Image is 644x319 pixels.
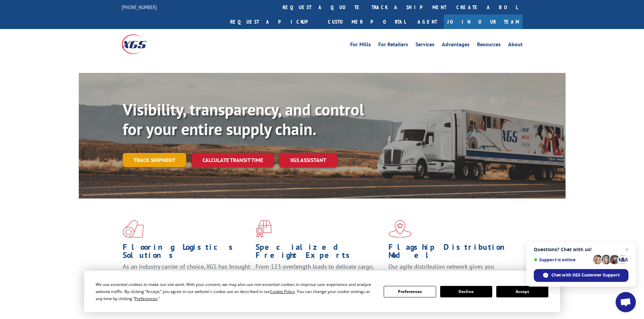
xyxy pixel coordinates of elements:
[225,15,323,29] a: Request a pickup
[444,15,523,29] a: Join Our Team
[496,286,548,297] button: Accept
[616,292,636,312] div: Open chat
[623,245,631,254] span: Close chat
[135,296,158,301] span: Preferences
[123,99,364,139] b: Visibility, transparency, and control for your entire supply chain.
[270,289,295,294] span: Cookie Policy
[123,263,250,287] span: As an industry carrier of choice, XGS has brought innovation and dedication to flooring logistics...
[123,153,186,167] a: Track shipment
[477,42,501,49] a: Resources
[411,15,444,29] a: Agent
[442,42,470,49] a: Advantages
[508,42,523,49] a: About
[279,153,337,167] a: XGS ASSISTANT
[534,247,628,252] span: Questions? Chat with us!
[122,4,157,10] a: [PHONE_NUMBER]
[256,220,271,238] img: xgs-icon-focused-on-flooring-red
[388,243,516,263] h1: Flagship Distribution Model
[440,286,492,297] button: Decline
[384,286,436,297] button: Preferences
[192,153,274,167] a: Calculate transit time
[388,220,412,238] img: xgs-icon-flagship-distribution-model-red
[256,243,383,263] h1: Specialized Freight Experts
[323,15,411,29] a: Customer Portal
[96,281,376,302] div: We use essential cookies to make our site work. With your consent, we may also use non-essential ...
[534,257,591,262] span: Support is online
[534,269,628,282] div: Chat with XGS Customer Support
[388,263,513,278] span: Our agile distribution network gives you nationwide inventory management on demand.
[123,243,251,263] h1: Flooring Logistics Solutions
[256,263,383,293] p: From 123 overlength loads to delicate cargo, our experienced staff knows the best way to move you...
[350,42,371,49] a: For Mills
[123,220,144,238] img: xgs-icon-total-supply-chain-intelligence-red
[84,271,560,312] div: Cookie Consent Prompt
[551,272,620,278] span: Chat with XGS Customer Support
[415,42,434,49] a: Services
[378,42,408,49] a: For Retailers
